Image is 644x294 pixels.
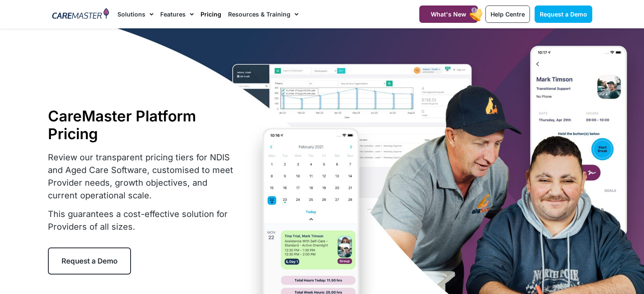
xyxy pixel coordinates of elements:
[48,151,239,202] p: Review our transparent pricing tiers for NDIS and Aged Care Software, customised to meet Provider...
[52,8,109,21] img: CareMaster Logo
[485,5,530,23] a: Help Centre
[419,5,478,23] a: What's New
[48,107,239,143] h1: CareMaster Platform Pricing
[491,11,525,18] span: Help Centre
[540,11,587,18] span: Request a Demo
[48,208,239,233] p: This guarantees a cost-effective solution for Providers of all sizes.
[61,257,117,265] span: Request a Demo
[48,247,131,275] a: Request a Demo
[535,5,592,23] a: Request a Demo
[431,11,466,18] span: What's New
